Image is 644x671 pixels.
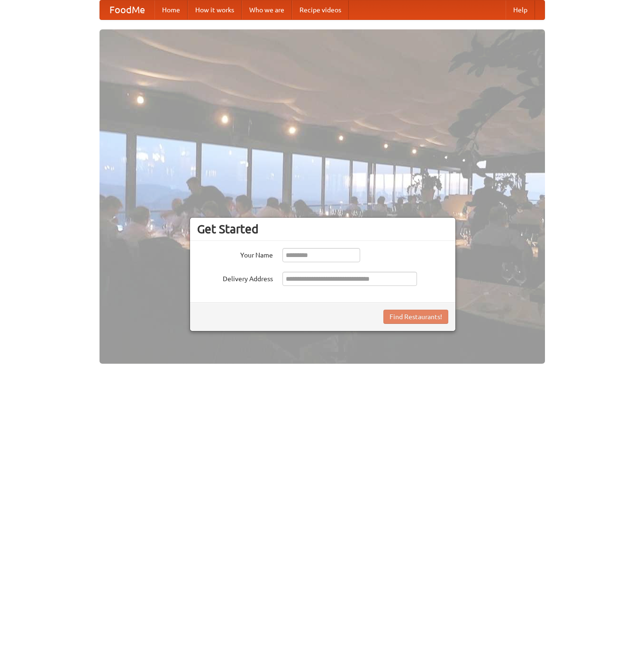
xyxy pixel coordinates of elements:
[292,0,349,19] a: Recipe videos
[100,0,154,19] a: FoodMe
[383,310,448,324] button: Find Restaurants!
[188,0,242,19] a: How it works
[506,0,535,19] a: Help
[197,248,273,260] label: Your Name
[242,0,292,19] a: Who we are
[154,0,188,19] a: Home
[197,222,448,236] h3: Get Started
[197,272,273,284] label: Delivery Address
